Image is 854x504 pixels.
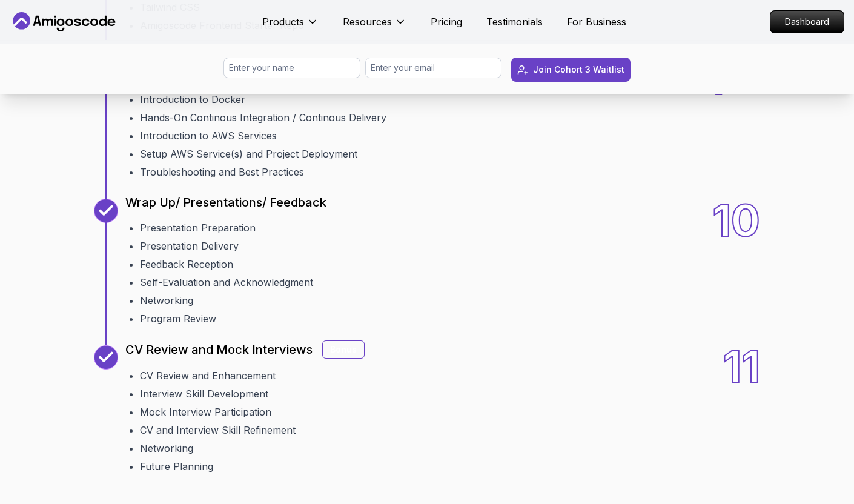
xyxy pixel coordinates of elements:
[140,128,412,143] li: Introduction to AWS Services
[687,52,760,179] div: 8/9
[140,110,412,125] li: Hands-On Continous Integration / Continous Delivery
[343,15,392,29] p: Resources
[567,15,626,29] a: For Business
[140,293,326,308] li: Networking
[140,147,412,161] li: Setup AWS Service(s) and Project Deployment
[262,15,304,29] p: Products
[140,92,412,107] li: Introduction to Docker
[140,441,365,456] li: Networking
[140,165,412,179] li: Troubleshooting and Best Practices
[770,11,844,33] p: Dashboard
[511,58,631,82] button: Join Cohort 3 Waitlist
[140,459,365,474] li: Future Planning
[140,311,326,326] li: Program Review
[223,58,360,78] input: Enter your name
[140,423,365,437] li: CV and Interview Skill Refinement
[343,15,406,39] button: Resources
[431,15,462,29] a: Pricing
[140,386,365,401] li: Interview Skill Development
[140,239,326,253] li: Presentation Delivery
[365,58,502,78] input: Enter your email
[140,257,326,271] li: Feedback Reception
[125,194,326,211] p: Wrap Up/ Presentations/ Feedback
[140,220,326,235] li: Presentation Preparation
[712,199,760,326] div: 10
[723,345,760,474] div: 11
[140,275,326,290] li: Self-Evaluation and Acknowledgment
[486,15,543,29] a: Testimonials
[770,10,844,33] a: Dashboard
[140,405,365,419] li: Mock Interview Participation
[125,341,313,358] p: CV Review and Mock Interviews
[322,340,365,359] div: Bonus
[140,368,365,383] li: CV Review and Enhancement
[262,15,319,39] button: Products
[533,64,624,76] div: Join Cohort 3 Waitlist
